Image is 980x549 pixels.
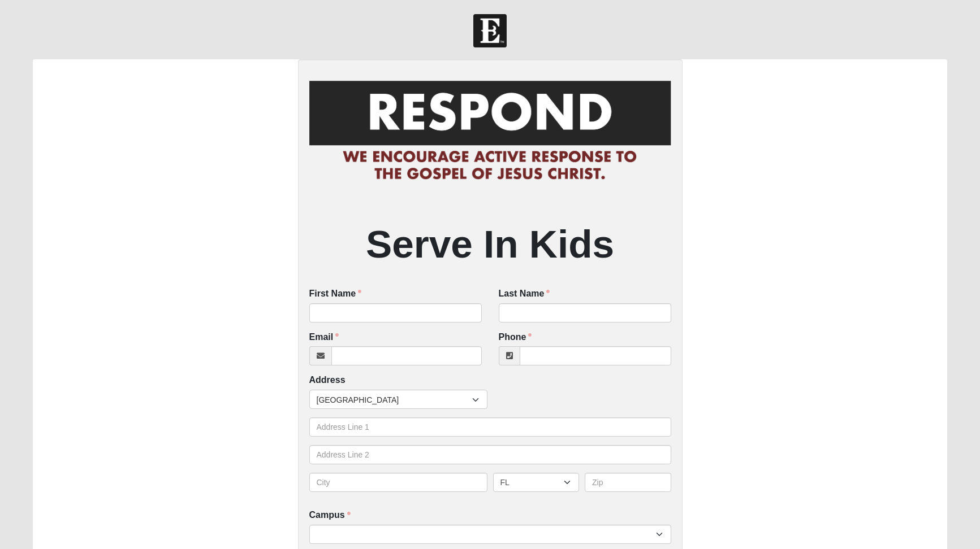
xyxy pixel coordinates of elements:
[499,287,550,300] label: Last Name
[309,287,362,300] label: First Name
[309,374,346,387] label: Address
[317,390,472,409] span: [GEOGRAPHIC_DATA]
[309,445,671,464] input: Address Line 2
[499,331,532,344] label: Phone
[309,221,671,268] h2: Serve In Kids
[309,71,671,191] img: RespondCardHeader.png
[309,417,671,437] input: Address Line 1
[309,473,487,492] input: City
[585,473,671,492] input: Zip
[309,509,351,522] label: Campus
[309,331,339,344] label: Email
[473,14,507,47] img: Church of Eleven22 Logo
